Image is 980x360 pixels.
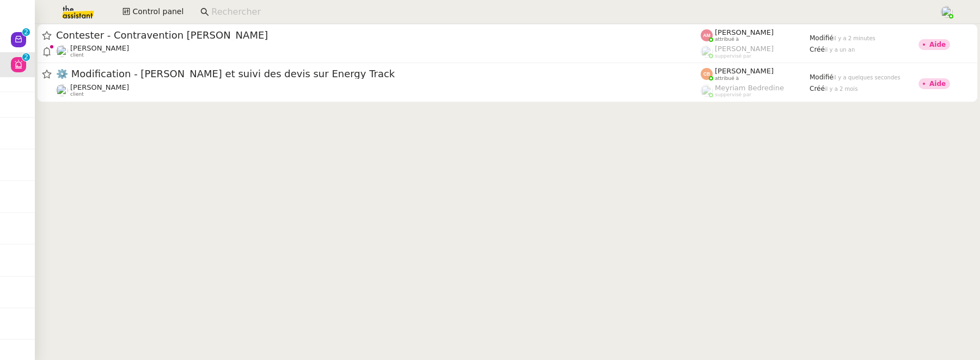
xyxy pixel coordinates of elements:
[715,67,774,75] span: [PERSON_NAME]
[56,69,701,79] span: ⚙️ Modification - [PERSON_NAME] et suivi des devis sur Energy Track
[56,84,68,96] img: users%2FHIWaaSoTa5U8ssS5t403NQMyZZE3%2Favatar%2Fa4be050e-05fa-4f28-bbe7-e7e8e4788720
[22,28,30,36] nz-badge-sup: 2
[22,53,30,61] nz-badge-sup: 2
[701,46,713,58] img: users%2FoFdbodQ3TgNoWt9kP3GXAs5oaCq1%2Favatar%2Fprofile-pic.png
[24,28,28,38] p: 2
[70,83,129,91] span: [PERSON_NAME]
[701,29,713,41] img: svg
[56,45,68,57] img: users%2Fcg0wpspRGgZe0XbNoeZQnTjfCDy1%2Favatar%2Fguigui.jpg
[56,83,701,97] app-user-detailed-label: client
[701,85,713,97] img: users%2FaellJyylmXSg4jqeVbanehhyYJm1%2Favatar%2Fprofile-pic%20(4).png
[715,53,751,59] span: suppervisé par
[715,36,739,42] span: attribué à
[701,84,810,98] app-user-label: suppervisé par
[810,34,834,42] span: Modifié
[715,28,774,36] span: [PERSON_NAME]
[701,67,810,81] app-user-label: attribué à
[701,45,810,59] app-user-label: suppervisé par
[810,85,825,92] span: Créé
[56,44,701,58] app-user-detailed-label: client
[825,86,858,92] span: il y a 2 mois
[116,4,190,20] button: Control panel
[701,28,810,42] app-user-label: attribué à
[834,35,875,41] span: il y a 2 minutes
[701,68,713,80] img: svg
[70,91,84,97] span: client
[715,45,774,53] span: [PERSON_NAME]
[941,6,953,18] img: users%2FoFdbodQ3TgNoWt9kP3GXAs5oaCq1%2Favatar%2Fprofile-pic.png
[70,52,84,58] span: client
[211,5,928,20] input: Rechercher
[929,80,946,87] div: Aide
[929,41,946,48] div: Aide
[70,44,129,52] span: [PERSON_NAME]
[56,30,701,40] span: Contester - Contravention [PERSON_NAME]
[810,73,834,81] span: Modifié
[715,84,784,92] span: Meyriam Bedredine
[825,47,855,53] span: il y a un an
[834,75,901,80] span: il y a quelques secondes
[132,5,183,18] span: Control panel
[810,46,825,53] span: Créé
[715,76,739,82] span: attribué à
[715,92,751,98] span: suppervisé par
[24,53,28,63] p: 2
